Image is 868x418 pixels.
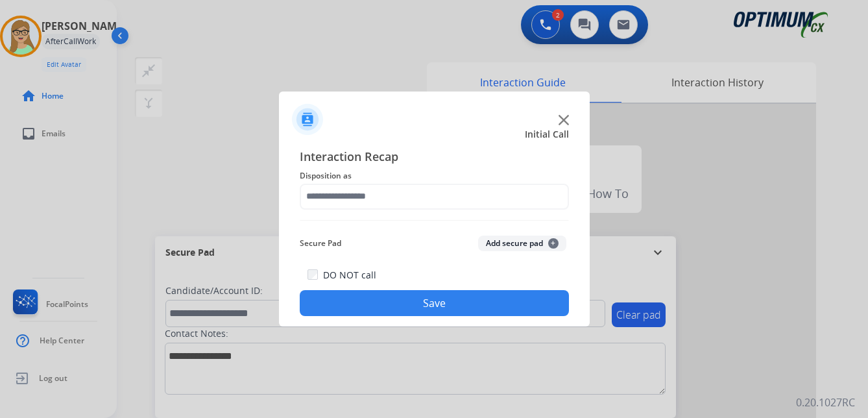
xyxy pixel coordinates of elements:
span: Secure Pad [300,236,341,251]
label: DO NOT call [323,269,376,282]
span: + [548,238,559,249]
span: Initial Call [525,128,569,141]
button: Add secure pad+ [478,236,566,251]
button: Save [300,290,569,316]
span: Interaction Recap [300,147,569,168]
img: contactIcon [292,104,323,135]
span: Disposition as [300,168,569,184]
p: 0.20.1027RC [796,395,855,410]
